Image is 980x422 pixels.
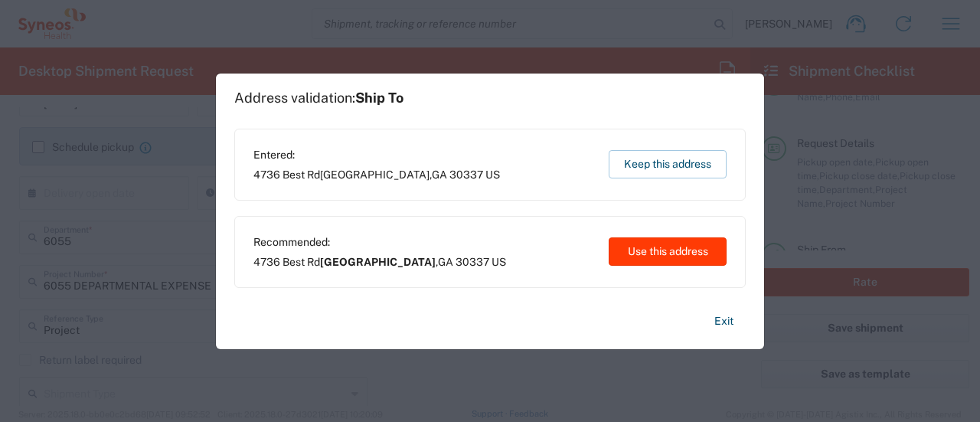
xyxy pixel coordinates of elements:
[320,256,436,268] span: [GEOGRAPHIC_DATA]
[492,256,506,268] span: US
[456,256,489,268] span: 30337
[702,308,746,335] button: Exit
[449,168,483,181] span: 30337
[355,90,403,106] span: Ship To
[253,168,500,182] span: 4736 Best Rd ,
[485,168,500,181] span: US
[234,90,403,106] h1: Address validation:
[438,256,453,268] span: GA
[609,237,727,266] button: Use this address
[609,150,727,178] button: Keep this address
[253,235,506,249] span: Recommended:
[320,168,430,181] span: [GEOGRAPHIC_DATA]
[253,148,500,162] span: Entered:
[253,255,506,269] span: 4736 Best Rd ,
[432,168,447,181] span: GA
